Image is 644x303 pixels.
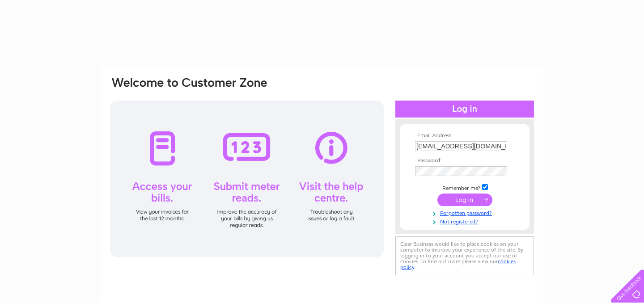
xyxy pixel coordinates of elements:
[400,258,516,270] a: cookies policy
[413,158,517,164] th: Password:
[413,183,517,192] td: Remember me?
[413,133,517,139] th: Email Address:
[415,208,517,217] a: Forgotten password?
[437,194,492,206] input: Submit
[395,236,534,275] div: Clear Business would like to place cookies on your computer to improve your experience of the sit...
[415,217,517,225] a: Not registered?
